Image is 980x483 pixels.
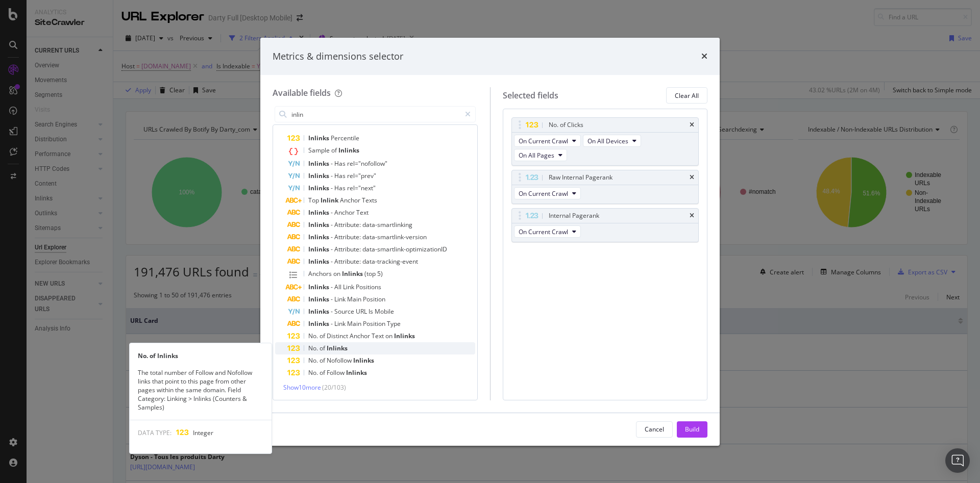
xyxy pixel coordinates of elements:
[308,356,320,365] span: No.
[334,319,347,328] span: Link
[331,233,334,241] span: -
[273,87,331,98] div: Available fields
[685,425,699,434] div: Build
[645,425,664,434] div: Cancel
[320,356,327,365] span: of
[519,151,554,160] span: On All Pages
[362,196,377,205] span: Texts
[514,187,581,199] button: On Current Crawl
[343,283,356,291] span: Link
[519,227,568,236] span: On Current Crawl
[503,90,558,101] div: Selected fields
[331,257,334,266] span: -
[308,283,331,291] span: Inlinks
[322,383,346,392] span: ( 20 / 103 )
[334,245,362,253] span: Attribute:
[308,368,320,377] span: No.
[327,368,346,377] span: Follow
[320,368,327,377] span: of
[334,233,362,241] span: Attribute:
[283,383,321,392] span: Show 10 more
[511,117,699,166] div: No. of ClickstimesOn Current CrawlOn All DevicesOn All Pages
[331,220,334,229] span: -
[690,122,694,128] div: times
[353,356,374,365] span: Inlinks
[356,307,369,316] span: URL
[375,307,394,316] span: Mobile
[346,368,367,377] span: Inlinks
[636,421,673,438] button: Cancel
[363,295,385,303] span: Position
[308,344,320,352] span: No.
[347,319,363,328] span: Main
[129,60,154,67] div: Mots-clés
[549,211,599,221] div: Internal Pagerank
[308,159,331,168] span: Inlinks
[369,307,375,316] span: Is
[587,137,628,145] span: On All Devices
[549,120,583,130] div: No. of Clicks
[27,27,115,35] div: Domaine: [DOMAIN_NAME]
[387,319,401,328] span: Type
[29,16,50,24] div: v 4.0.25
[334,184,347,192] span: Has
[945,448,970,473] div: Open Intercom Messenger
[363,319,387,328] span: Position
[347,295,363,303] span: Main
[321,196,340,205] span: Inlink
[331,171,334,180] span: -
[130,368,272,412] div: The total number of Follow and Nofollow links that point to this page from other pages within the...
[308,134,331,142] span: Inlinks
[331,146,338,155] span: of
[331,319,334,328] span: -
[320,344,327,352] span: of
[334,295,347,303] span: Link
[519,137,568,145] span: On Current Crawl
[385,332,394,340] span: on
[42,59,51,67] img: tab_domain_overview_orange.svg
[54,60,79,67] div: Domaine
[338,146,359,155] span: Inlinks
[327,332,350,340] span: Distinct
[701,50,707,63] div: times
[308,307,331,316] span: Inlinks
[690,174,694,181] div: times
[130,351,272,360] div: No. of Inlinks
[377,269,383,278] span: 5)
[308,245,331,253] span: Inlinks
[334,220,362,229] span: Attribute:
[340,196,362,205] span: Anchor
[331,159,334,168] span: -
[394,332,415,340] span: Inlinks
[514,225,581,238] button: On Current Crawl
[514,135,581,147] button: On Current Crawl
[308,269,333,278] span: Anchors
[342,269,364,278] span: Inlinks
[273,50,403,63] div: Metrics & dimensions selector
[347,159,387,168] span: rel="nofollow"
[331,134,359,142] span: Percentile
[331,208,334,217] span: -
[334,208,356,217] span: Anchor
[331,307,334,316] span: -
[327,356,353,365] span: Nofollow
[331,184,334,192] span: -
[350,332,372,340] span: Anchor
[308,146,331,155] span: Sample
[514,149,567,161] button: On All Pages
[334,159,347,168] span: Has
[327,344,348,352] span: Inlinks
[347,184,376,192] span: rel="next"
[331,283,334,291] span: -
[677,421,707,438] button: Build
[308,184,331,192] span: Inlinks
[334,307,356,316] span: Source
[362,257,418,266] span: data-tracking-event
[308,295,331,303] span: Inlinks
[666,87,707,104] button: Clear All
[320,332,327,340] span: of
[308,257,331,266] span: Inlinks
[331,295,334,303] span: -
[362,245,447,253] span: data-smartlink-optimizationID
[356,283,381,291] span: Positions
